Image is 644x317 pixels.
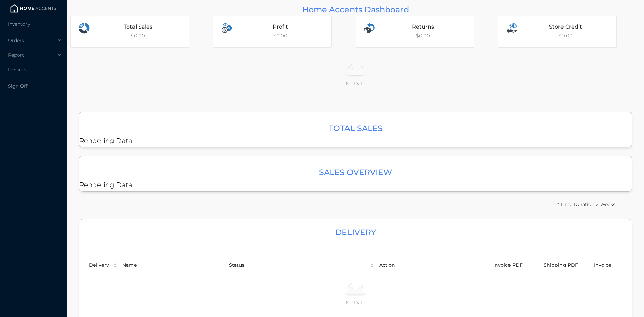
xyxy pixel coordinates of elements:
[70,3,641,16] div: Home Accents Dashboard
[213,16,331,47] div: $ 0.00
[379,262,488,269] div: Action
[113,265,118,266] i: icon: caret-down
[594,262,622,269] div: Invoice
[493,262,538,269] div: Invoice PDF
[89,262,110,269] div: Delivery
[345,64,366,77] img: No Data
[523,23,608,31] div: Store Credit
[370,265,375,266] i: icon: caret-down
[345,283,366,296] img: No Data
[498,16,616,47] div: $ 0.00
[237,23,323,31] div: Profit
[8,21,30,27] span: Inventory
[8,83,28,89] span: Sign Off
[113,262,118,268] div: Sort
[79,156,632,191] div: Rendering Data
[79,112,632,147] div: Rendering Data
[229,262,367,269] div: Status
[380,23,466,31] div: Returns
[79,23,90,34] img: transactions.svg
[83,122,629,135] h3: Total Sales
[122,262,224,269] div: Name
[95,23,181,31] div: Total Sales
[92,299,620,306] p: No Data
[557,198,615,211] div: * Time Duration 2 Weeks
[8,67,27,73] span: Invoices
[71,16,189,47] div: $ 0.00
[356,16,474,47] div: $ 0.00
[364,23,375,34] img: returns.svg
[506,23,517,34] img: sales.svg
[221,23,232,34] img: profits.svg
[76,80,635,87] p: No Data
[370,262,375,264] i: icon: caret-up
[370,262,375,268] div: Sort
[79,226,632,239] h3: Delivery
[113,262,118,264] i: icon: caret-up
[8,3,58,13] img: mainBanner
[83,166,629,178] h3: Sales Overview
[544,262,589,269] div: Shipping PDF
